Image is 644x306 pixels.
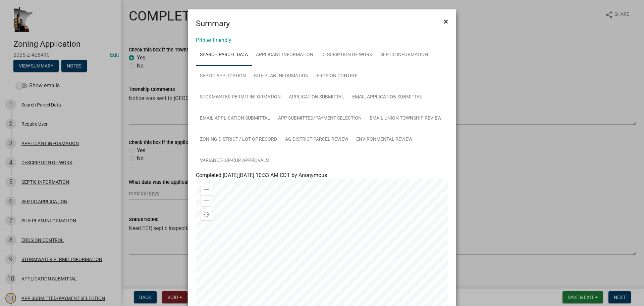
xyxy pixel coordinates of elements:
[438,12,453,31] button: Close
[285,87,348,108] a: APPLICATION SUBMITTAL
[444,17,448,26] span: ×
[196,108,274,129] a: Email APPLICATION SUBMITTAL
[201,184,212,195] div: Zoom in
[250,65,313,87] a: SITE PLAN INFORMATION
[196,17,230,30] h4: Summary
[348,87,426,108] a: Email APPLICATION SUBMITTAL
[281,129,352,150] a: AG DISTRICT PARCEL REVIEW
[376,44,432,66] a: SEPTIC INFORMATION
[196,65,250,87] a: SEPTIC APPLICATION
[274,108,366,129] a: APP SUBMITTED/PAYMENT SELECTION
[352,129,416,150] a: ENVIRONMENTAL REVIEW
[196,129,281,150] a: ZONING DISTRICT / LOT OF RECORD
[252,44,317,66] a: APPLICANT INFORMATION
[196,37,231,43] a: Printer Friendly
[196,87,285,108] a: STORMWATER PERMIT INFORMATION
[366,108,445,129] a: Email UNION TOWNSHIP REVIEW
[196,150,273,172] a: VARIANCE-IUP-CUP APPROVALS
[313,65,363,87] a: EROSION CONTROL
[201,195,212,206] div: Zoom out
[196,44,252,66] a: Search Parcel Data
[201,209,212,220] div: Find my location
[196,172,327,178] span: Completed [DATE][DATE] 10:33 AM CDT by Anonymous
[317,44,376,66] a: DESCRIPTION OF WORK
